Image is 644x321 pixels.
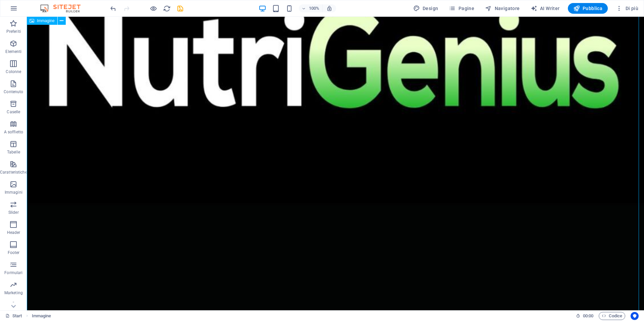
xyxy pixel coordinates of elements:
[326,5,332,11] i: Quando ridimensioni, regola automaticamente il livello di zoom in modo che corrisponda al disposi...
[5,49,21,54] p: Elementi
[583,312,593,320] span: 00 00
[4,89,23,94] p: Contenuto
[413,5,438,12] span: Design
[309,4,320,12] h6: 100%
[6,29,21,34] p: Preferiti
[531,5,560,12] span: AI Writer
[176,5,184,12] i: Salva (Ctrl+S)
[163,4,171,12] button: reload
[8,250,20,255] p: Footer
[485,5,520,12] span: Navigatore
[39,4,89,12] img: Editor Logo
[446,3,477,14] button: Pagine
[528,3,562,14] button: AI Writer
[7,230,20,235] p: Header
[8,210,19,215] p: Slider
[109,5,117,12] i: Annulla: Elimina elementi (Ctrl+Z)
[588,313,589,318] span: :
[7,149,20,155] p: Tabelle
[5,190,22,195] p: Immagini
[616,5,638,12] span: Di più
[32,312,51,320] span: Immagine
[411,3,441,14] button: Design
[411,3,441,14] div: Design (Ctrl+Alt+Y)
[568,3,608,14] button: Pubblica
[5,312,22,320] a: Fai clic per annullare la selezione. Doppio clic per aprire le pagine
[631,312,639,320] button: Usercentrics
[599,312,625,320] button: Codice
[449,5,474,12] span: Pagine
[573,5,603,12] span: Pubblica
[299,4,323,12] button: 100%
[576,312,594,320] h6: Tempo sessione
[37,19,55,23] span: Immagine
[602,312,622,320] span: Codice
[163,5,171,12] i: Ricarica la pagina
[149,4,157,12] button: Clicca qui per lasciare la modalità di anteprima e continuare la modifica
[613,3,641,14] button: Di più
[482,3,522,14] button: Navigatore
[4,129,23,135] p: A soffietto
[176,4,184,12] button: save
[7,109,20,115] p: Caselle
[109,4,117,12] button: undo
[4,290,23,296] p: Marketing
[32,312,51,320] nav: breadcrumb
[4,270,22,275] p: Formulari
[6,69,21,74] p: Colonne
